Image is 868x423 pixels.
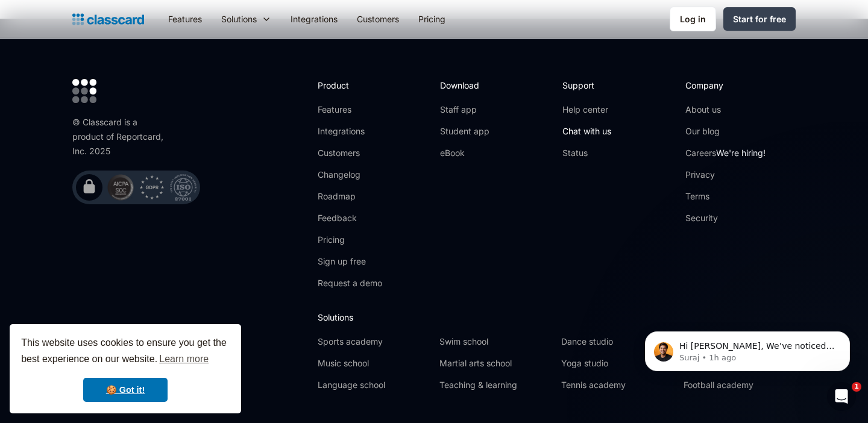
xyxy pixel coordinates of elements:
div: Solutions [212,5,281,33]
a: Integrations [318,125,382,137]
a: Log in [670,7,716,31]
iframe: Intercom live chat [827,382,856,411]
a: eBook [440,147,489,159]
a: Chat with us [562,125,611,137]
a: Logo [72,11,144,28]
h2: Company [685,79,766,92]
a: Music school [318,357,430,369]
h2: Product [318,79,382,92]
span: This website uses cookies to ensure you get the best experience on our website. [21,336,230,368]
a: dismiss cookie message [83,378,168,402]
span: We're hiring! [716,148,766,158]
a: Yoga studio [561,357,673,369]
a: Sign up free [318,255,382,268]
a: Security [685,212,766,224]
a: Tennis academy [561,379,673,391]
a: Integrations [281,5,347,33]
a: Roadmap [318,190,382,202]
a: Pricing [318,234,382,246]
a: Feedback [318,212,382,224]
a: Customers [347,5,409,33]
a: CareersWe're hiring! [685,147,766,159]
span: 1 [852,382,861,392]
div: cookieconsent [10,324,241,413]
a: Our blog [685,125,766,137]
div: © Classcard is a product of Reportcard, Inc. 2025 [72,115,169,158]
a: Swim school [439,336,552,348]
a: Customers [318,147,382,159]
iframe: Intercom notifications message [627,306,868,390]
a: About us [685,104,766,116]
h2: Support [562,79,611,92]
a: Status [562,147,611,159]
a: Features [318,104,382,116]
a: Privacy [685,169,766,181]
div: Solutions [221,13,257,25]
a: Student app [440,125,489,137]
a: Language school [318,379,430,391]
a: Changelog [318,169,382,181]
a: Staff app [440,104,489,116]
a: Features [159,5,212,33]
h2: Solutions [318,311,796,324]
a: Teaching & learning [439,379,552,391]
a: Help center [562,104,611,116]
a: Martial arts school [439,357,552,369]
a: Sports academy [318,336,430,348]
div: Log in [680,13,706,25]
div: Start for free [733,13,786,25]
a: Start for free [723,7,796,31]
a: learn more about cookies [157,350,210,368]
a: Dance studio [561,336,673,348]
a: Terms [685,190,766,202]
a: Pricing [409,5,455,33]
a: Request a demo [318,277,382,289]
h2: Download [440,79,489,92]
